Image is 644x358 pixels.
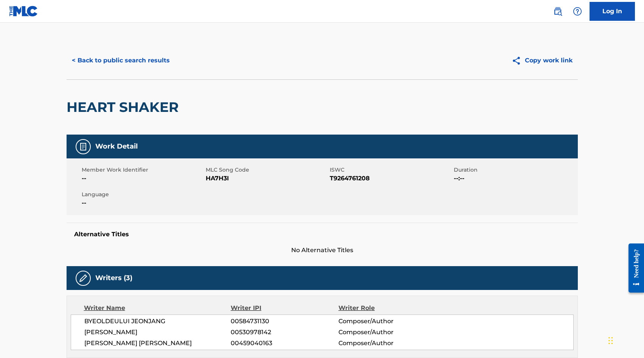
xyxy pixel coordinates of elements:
h5: Work Detail [95,142,138,151]
img: Work Detail [79,142,88,151]
img: Copy work link [512,56,525,65]
img: MLC Logo [9,6,38,17]
div: Writer IPI [231,304,338,313]
span: [PERSON_NAME] [PERSON_NAME] [84,339,231,348]
span: 00459040163 [231,339,338,348]
span: Composer/Author [338,328,436,337]
span: Member Work Identifier [82,166,204,174]
span: T9264761208 [330,174,452,183]
h2: HEART SHAKER [67,99,182,116]
span: HA7H3I [206,174,328,183]
a: Log In [590,2,635,21]
span: Language [82,191,204,198]
span: Composer/Author [338,339,436,348]
iframe: Chat Widget [606,322,644,358]
img: Writers [79,274,88,283]
h5: Writers (3) [95,274,132,282]
span: [PERSON_NAME] [84,328,231,337]
img: help [573,7,582,16]
a: Public Search [550,4,565,19]
span: -- [82,198,204,208]
span: No Alternative Titles [67,246,578,255]
span: --:-- [454,174,576,183]
img: search [553,7,562,16]
button: < Back to public search results [67,51,175,70]
div: Drag [608,329,613,352]
span: Composer/Author [338,317,436,326]
span: MLC Song Code [206,166,328,174]
div: Writer Name [84,304,231,313]
span: 00584731130 [231,317,338,326]
span: BYEOLDEULUI JEONJANG [84,317,231,326]
div: Writer Role [338,304,436,313]
div: Help [570,4,585,19]
iframe: Resource Center [623,237,644,298]
span: Duration [454,166,576,174]
span: ISWC [330,166,452,174]
button: Copy work link [506,51,578,70]
span: -- [82,174,204,183]
h5: Alternative Titles [74,231,570,238]
span: 00530978142 [231,328,338,337]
